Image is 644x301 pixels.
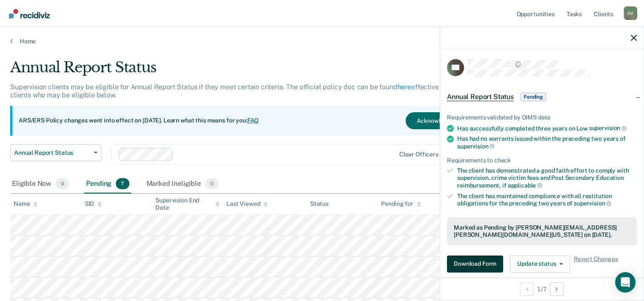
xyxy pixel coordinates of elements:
[10,59,493,83] div: Annual Report Status
[447,93,514,101] span: Annual Report Status
[624,6,637,20] div: D V
[9,9,50,18] img: Recidiviz
[447,256,507,273] a: Navigate to form link
[440,278,644,300] div: 1 / 7
[624,6,637,20] button: Profile dropdown button
[406,112,487,129] button: Acknowledge & Close
[10,37,634,45] a: Home
[550,282,564,296] button: Next Opportunity
[399,151,438,158] div: Clear officers
[145,175,220,193] div: Marked Ineligible
[310,200,329,207] div: Status
[247,117,259,124] a: FAQ
[14,149,91,156] span: Annual Report Status
[14,200,37,207] div: Name
[521,93,546,101] span: Pending
[381,200,421,207] div: Pending for
[440,83,644,111] div: Annual Report StatusPending
[398,83,411,91] a: here
[155,197,220,211] div: Supervision End Date
[508,182,542,189] span: applicable
[447,157,637,164] div: Requirements to check
[457,167,637,189] div: The client has demonstrated a good faith effort to comply with supervision, crime victim fees and...
[447,114,637,121] div: Requirements validated by OIMS data
[589,125,627,131] span: supervision
[10,83,487,99] p: Supervision clients may be eligible for Annual Report Status if they meet certain criteria. The o...
[205,178,218,189] span: 0
[457,193,637,207] div: The client has maintained compliance with all restitution obligations for the preceding two years of
[510,256,570,273] button: Update status
[56,178,69,189] span: 0
[457,143,495,150] span: supervision
[615,272,635,292] div: Open Intercom Messenger
[10,175,71,193] div: Eligible Now
[116,178,129,189] span: 7
[226,200,268,207] div: Last Viewed
[454,224,630,239] div: Marked as Pending by [PERSON_NAME][EMAIL_ADDRESS][PERSON_NAME][DOMAIN_NAME][US_STATE] on [DATE].
[457,135,637,150] div: Has had no warrants issued within the preceding two years of
[447,256,503,273] button: Download Form
[457,125,637,132] div: Has successfully completed three years on Low
[84,175,131,193] div: Pending
[520,282,534,296] button: Previous Opportunity
[574,200,611,207] span: supervision
[85,200,102,207] div: SID
[19,116,259,125] p: ARS/ERS Policy changes went into effect on [DATE]. Learn what this means for you:
[573,256,618,273] span: Revert Changes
